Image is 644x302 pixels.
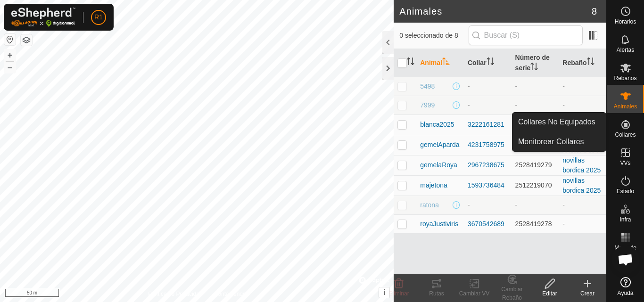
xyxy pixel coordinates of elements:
span: Estado [617,188,634,194]
span: gemelAparda [420,140,459,150]
input: Buscar (S) [469,25,583,45]
span: 5498 [420,82,435,91]
a: Monitorear Collares [512,132,606,151]
th: Collar [464,49,512,77]
span: 8 [592,4,597,18]
span: Infra [619,217,631,222]
th: Rebaño [559,49,606,77]
div: 2512219070 [515,180,555,190]
p-sorticon: Activar para ordenar [530,64,538,72]
p-sorticon: Activar para ordenar [407,59,414,66]
button: + [4,49,16,61]
div: Editar [531,289,569,298]
span: Collares No Equipados [518,116,595,128]
img: Logo Gallagher [11,8,75,27]
div: - [562,82,603,91]
div: novillas bordica 2025 [562,176,603,196]
h2: Animales [399,6,592,17]
div: Crear [569,289,606,298]
div: - [562,200,603,210]
span: ratona [420,200,439,210]
div: 3222161281 [468,120,508,130]
a: Collares No Equipados [512,113,606,131]
p-sorticon: Activar para ordenar [442,59,450,66]
div: Cambiar Rebaño [493,285,531,302]
div: 1593736484 [468,180,508,190]
div: 4231758975 [468,140,508,150]
span: gemelaRoya [420,160,457,170]
div: 2967238675 [468,160,508,170]
span: 7999 [420,100,435,110]
span: Eliminar [388,290,409,297]
div: - [468,82,508,91]
span: Horarios [615,19,636,24]
div: Cambiar VV [455,289,493,298]
div: novillas bordica 2025 [562,155,603,175]
span: royaJustiviris [420,219,458,229]
div: - [468,200,508,210]
span: i [383,288,385,296]
span: R1 [94,12,103,22]
span: 0 seleccionado de 8 [399,31,468,41]
th: Número de serie [512,49,559,77]
p-sorticon: Activar para ordenar [487,59,494,66]
div: 2528419278 [515,219,555,229]
a: Ayuda [607,273,644,300]
span: Alertas [617,47,634,53]
button: Restablecer Mapa [4,34,16,45]
div: - [515,200,555,210]
div: - [515,100,555,110]
div: 2528419279 [515,160,555,170]
span: Monitorear Collares [518,136,584,147]
span: Collares [615,132,636,138]
div: 3670542689 [468,219,508,229]
span: Mapa de Calor [609,245,642,256]
button: i [379,287,389,298]
button: Capas del Mapa [21,34,32,46]
div: - [562,219,603,229]
a: Contáctenos [214,290,246,298]
div: Chat abierto [611,245,640,274]
span: majetona [420,180,447,190]
span: VVs [620,160,630,166]
div: Rutas [418,289,455,298]
span: Animales [614,104,637,109]
span: Rebaños [614,75,636,81]
th: Animal [416,49,464,77]
button: – [4,62,16,73]
span: blanca2025 [420,120,454,130]
span: Ayuda [618,290,634,296]
div: - [562,100,603,110]
div: - [468,100,508,110]
div: - [515,82,555,91]
a: Política de Privacidad [148,290,202,298]
p-sorticon: Activar para ordenar [587,59,594,66]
